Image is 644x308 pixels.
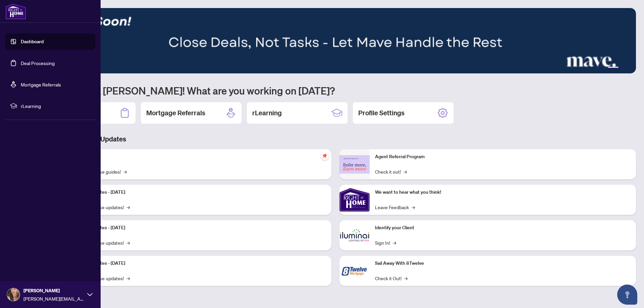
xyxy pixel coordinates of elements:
[70,189,326,196] p: Platform Updates - [DATE]
[23,295,84,302] span: [PERSON_NAME][EMAIL_ADDRESS][PERSON_NAME][DOMAIN_NAME]
[126,239,130,246] span: →
[621,67,624,69] button: 4
[7,288,20,301] img: Profile Icon
[21,81,61,87] a: Mortgage Referrals
[375,189,631,196] p: We want to hear what you think!
[375,260,631,267] p: Sail Away With 8Twelve
[21,60,55,66] a: Deal Processing
[35,84,636,97] h1: Welcome back [PERSON_NAME]! What are you working on [DATE]?
[339,220,370,250] img: Identify your Client
[375,153,631,161] p: Agent Referral Program
[375,239,396,246] a: Sign In!→
[375,224,631,232] p: Identify your Client
[617,285,637,305] button: Open asap
[393,239,396,246] span: →
[321,152,329,160] span: pushpin
[23,287,84,294] span: [PERSON_NAME]
[70,224,326,232] p: Platform Updates - [DATE]
[339,256,370,286] img: Sail Away With 8Twelve
[375,274,408,282] a: Check it Out!→
[252,108,282,118] h2: rLearning
[375,203,415,211] a: Leave Feedback→
[70,260,326,267] p: Platform Updates - [DATE]
[597,67,600,69] button: 1
[70,153,326,161] p: Self-Help
[358,108,405,118] h2: Profile Settings
[404,274,408,282] span: →
[21,102,91,110] span: rLearning
[21,39,44,45] a: Dashboard
[608,67,619,69] button: 3
[35,134,636,144] h3: Brokerage & Industry Updates
[126,274,130,282] span: →
[123,168,127,175] span: →
[602,67,605,69] button: 2
[35,8,636,73] img: Slide 2
[339,155,370,174] img: Agent Referral Program
[5,3,26,19] img: logo
[375,168,407,175] a: Check it out!→
[404,168,407,175] span: →
[412,203,415,211] span: →
[627,67,629,69] button: 5
[339,185,370,215] img: We want to hear what you think!
[126,203,130,211] span: →
[146,108,205,118] h2: Mortgage Referrals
